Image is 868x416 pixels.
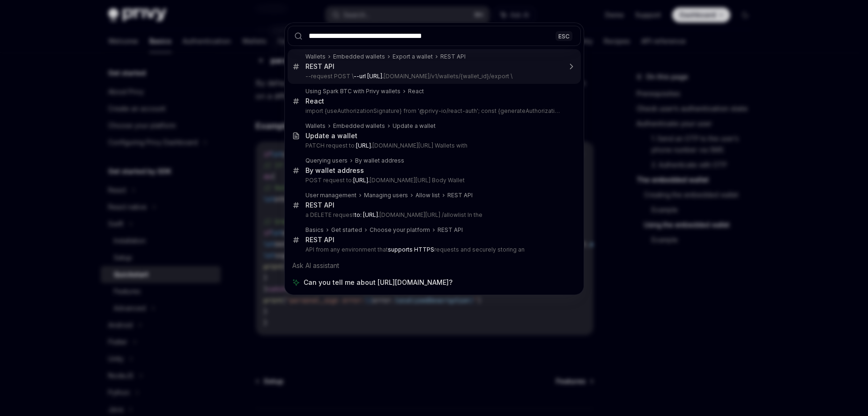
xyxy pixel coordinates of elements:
p: API from any environment that requests and securely storing an [305,246,561,253]
div: REST API [305,62,334,71]
b: supports HTTPS [388,246,434,253]
div: By wallet address [355,157,404,164]
div: ESC [556,31,572,41]
p: POST request to: [DOMAIN_NAME][URL] Body Wallet [305,177,561,184]
p: import {useAuthorizationSignature} from '@privy-io/react-auth'; const {generateAuthorizationSignatu [305,107,561,115]
div: React [408,88,424,95]
b: [URL]. [356,142,372,149]
div: Choose your platform [370,226,430,234]
div: REST API [447,192,473,199]
div: React [305,97,324,105]
div: Get started [331,226,362,234]
div: Export a wallet [393,53,433,60]
p: a DELETE request [DOMAIN_NAME][URL] /allowlist In the [305,211,561,219]
div: Basics [305,226,324,234]
div: Update a wallet [393,122,436,130]
div: Allow list [415,192,440,199]
b: --url [URL]. [354,73,384,80]
span: Can you tell me about [URL][DOMAIN_NAME]? [304,278,453,287]
p: --request POST \ [DOMAIN_NAME]/v1/wallets/{wallet_id}/export \ [305,73,561,80]
div: Managing users [364,192,408,199]
div: REST API [305,236,334,244]
div: Querying users [305,157,348,164]
div: Embedded wallets [333,53,385,60]
b: [URL]. [353,177,370,184]
div: Wallets [305,122,326,130]
div: REST API [438,226,463,234]
div: Ask AI assistant [288,257,581,274]
div: Wallets [305,53,326,60]
div: Update a wallet [305,132,357,140]
p: PATCH request to: [DOMAIN_NAME][URL] Wallets with [305,142,561,149]
div: REST API [440,53,466,60]
div: Using Spark BTC with Privy wallets [305,88,401,95]
b: to: [URL]. [355,211,379,218]
div: REST API [305,201,334,209]
div: By wallet address [305,166,364,175]
div: Embedded wallets [333,122,385,130]
div: User management [305,192,356,199]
